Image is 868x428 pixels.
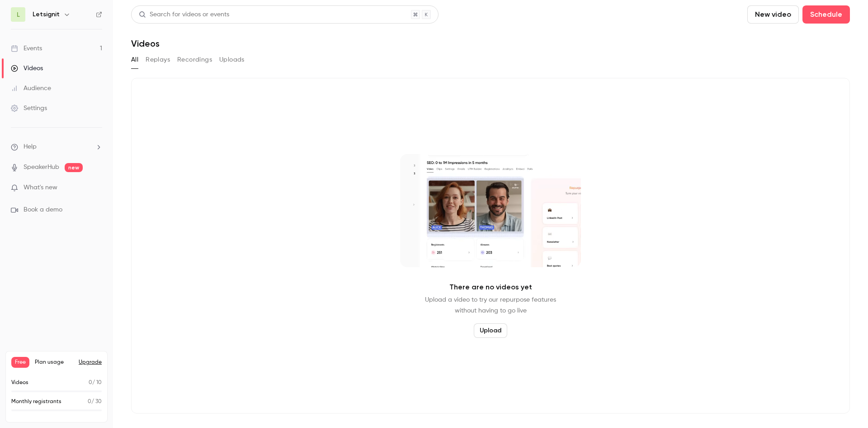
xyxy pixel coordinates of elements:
[89,379,102,387] p: / 10
[11,104,47,113] div: Settings
[11,64,43,73] div: Videos
[11,379,28,387] p: Videos
[747,5,799,24] button: New video
[79,359,102,366] button: Upgrade
[146,53,170,67] button: Replays
[88,398,102,406] p: / 30
[139,10,229,19] div: Search for videos or events
[11,44,42,53] div: Events
[88,399,91,404] span: 0
[17,10,20,19] span: L
[24,142,37,152] span: Help
[24,163,59,172] a: SpeakerHub
[11,142,102,152] li: help-dropdown-opener
[91,184,102,192] iframe: Noticeable Trigger
[11,357,29,368] span: Free
[177,53,212,67] button: Recordings
[35,359,73,366] span: Plan usage
[33,10,60,19] h6: Letsignit
[219,53,245,67] button: Uploads
[474,323,507,338] button: Upload
[24,205,62,215] span: Book a demo
[11,84,51,93] div: Audience
[449,282,532,293] p: There are no videos yet
[11,398,61,406] p: Monthly registrants
[802,5,850,24] button: Schedule
[24,183,57,192] span: What's new
[131,5,850,423] section: Videos
[131,38,160,49] h1: Videos
[65,163,83,172] span: new
[131,53,138,67] button: All
[425,294,556,316] p: Upload a video to try our repurpose features without having to go live
[89,380,92,385] span: 0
